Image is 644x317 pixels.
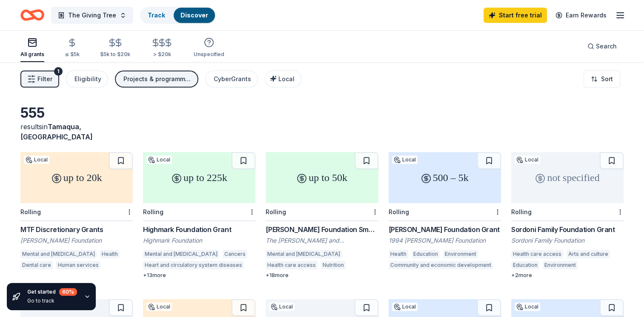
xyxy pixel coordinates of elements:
span: Filter [37,74,52,84]
div: Local [146,156,172,164]
a: up to 20kLocalRollingMTF Discretionary Grants[PERSON_NAME] FoundationMental and [MEDICAL_DATA]Hea... [20,152,133,272]
div: CyberGrants [214,74,251,84]
div: + 18 more [266,272,378,279]
div: results [20,122,133,142]
div: Mental and [MEDICAL_DATA] [266,250,342,258]
div: Dental care [20,261,53,269]
div: Community and economic development [389,261,493,269]
a: Discover [180,11,208,19]
a: Home [20,5,44,25]
button: Search [581,38,624,55]
div: Mental and [MEDICAL_DATA] [20,250,97,258]
button: Sort [584,71,620,88]
button: CyberGrants [205,71,258,88]
div: Local [392,156,418,164]
div: [PERSON_NAME] Foundation [20,236,133,245]
div: Rolling [20,208,41,215]
div: not specified [511,152,624,203]
div: Eligibility [74,74,101,84]
div: Unspecified [194,51,224,58]
div: Cancers [223,250,247,258]
span: Sort [601,74,613,84]
div: up to 20k [20,152,133,203]
button: Projects & programming [115,71,198,88]
div: Local [146,303,172,311]
div: 555 [20,105,133,122]
button: $5k to $20k [100,34,130,62]
a: up to 225kLocalRollingHighmark Foundation GrantHighmark FoundationMental and [MEDICAL_DATA]Cancer... [143,152,255,279]
div: Highmark Foundation [143,236,255,245]
div: Projects & programming [123,74,192,84]
button: All grants [20,34,44,62]
div: Local [269,303,295,311]
div: Rolling [266,208,286,215]
div: Sordoni Family Foundation [511,236,624,245]
a: Start free trial [484,8,547,23]
div: ≤ $5k [65,51,80,58]
a: up to 50kRolling[PERSON_NAME] Foundation Small Grants ProgramThe [PERSON_NAME] and [PERSON_NAME] ... [266,152,378,279]
div: Go to track [27,297,77,304]
div: Get started [27,288,77,296]
button: Filter1 [20,71,59,88]
span: Local [278,75,295,82]
button: ≤ $5k [65,34,80,62]
div: Sordoni Family Foundation Grant [511,224,624,235]
div: Health care access [511,250,563,258]
span: Tamaqua, [GEOGRAPHIC_DATA] [20,122,93,141]
div: Local [392,303,418,311]
a: 500 – 5kLocalRolling[PERSON_NAME] Foundation Grant1994 [PERSON_NAME] FoundationHealthEducationEnv... [389,152,501,272]
button: Eligibility [66,71,108,88]
div: Rolling [143,208,163,215]
div: [PERSON_NAME] Foundation Small Grants Program [266,224,378,235]
a: Track [148,11,165,19]
div: Mental and [MEDICAL_DATA] [143,250,219,258]
a: Earn Rewards [550,8,612,23]
div: Heart and circulatory system diseases [143,261,244,269]
span: in [20,122,93,141]
button: Local [265,71,301,88]
div: Highmark Foundation Grant [143,224,255,235]
div: + 2 more [511,272,624,279]
div: MTF Discretionary Grants [20,224,133,235]
div: Education [511,261,539,269]
div: 500 – 5k [389,152,501,203]
div: The [PERSON_NAME] and [PERSON_NAME] Foundation [266,236,378,245]
div: Human services [56,261,100,269]
div: 1 [54,67,63,76]
div: Rolling [511,208,532,215]
button: Unspecified [194,34,224,62]
div: Nutrition [321,261,346,269]
div: Local [24,156,49,164]
div: All grants [20,51,44,58]
div: > $20k [151,51,173,58]
div: up to 50k [266,152,378,203]
div: Health [389,250,408,258]
button: The Giving Tree [51,7,133,24]
div: Health care access [266,261,318,269]
div: 1994 [PERSON_NAME] Foundation [389,236,501,245]
div: Education [412,250,440,258]
span: Search [596,41,617,51]
div: Local [515,156,540,164]
button: TrackDiscover [140,7,216,24]
div: + 13 more [143,272,255,279]
div: Health [100,250,120,258]
div: Rolling [389,208,409,215]
div: up to 225k [143,152,255,203]
button: > $20k [151,34,173,62]
div: $5k to $20k [100,51,130,58]
span: The Giving Tree [68,10,116,20]
div: [PERSON_NAME] Foundation Grant [389,224,501,235]
div: 60 % [59,288,77,296]
a: not specifiedLocalRollingSordoni Family Foundation GrantSordoni Family FoundationHealth care acce... [511,152,624,279]
div: Environment [443,250,478,258]
div: Arts and culture [567,250,610,258]
div: Local [515,303,540,311]
div: Environment [543,261,578,269]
